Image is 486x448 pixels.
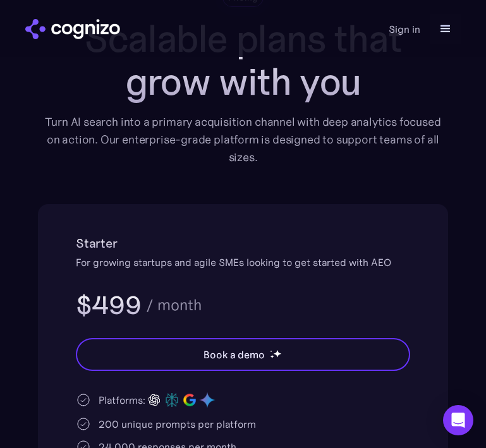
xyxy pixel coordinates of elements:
a: home [25,19,120,39]
div: menu [430,14,461,44]
div: Platforms: [99,392,145,408]
h3: $499 [76,290,141,320]
a: Book a demostarstarstar [76,338,410,371]
div: Turn AI search into a primary acquisition channel with deep analytics focused on action. Our ente... [38,113,448,166]
h1: Scalable plans that grow with you [38,17,448,103]
img: star [270,350,272,352]
a: Sign in [389,21,420,37]
div: / month [146,298,202,313]
div: 200 unique prompts per platform [99,416,256,432]
img: star [270,354,274,359]
div: Book a demo [204,347,264,362]
div: Open Intercom Messenger [443,405,473,435]
h2: Starter [76,234,410,252]
img: star [273,349,281,358]
img: cognizo logo [25,19,120,39]
div: For growing startups and agile SMEs looking to get started with AEO [76,255,410,270]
